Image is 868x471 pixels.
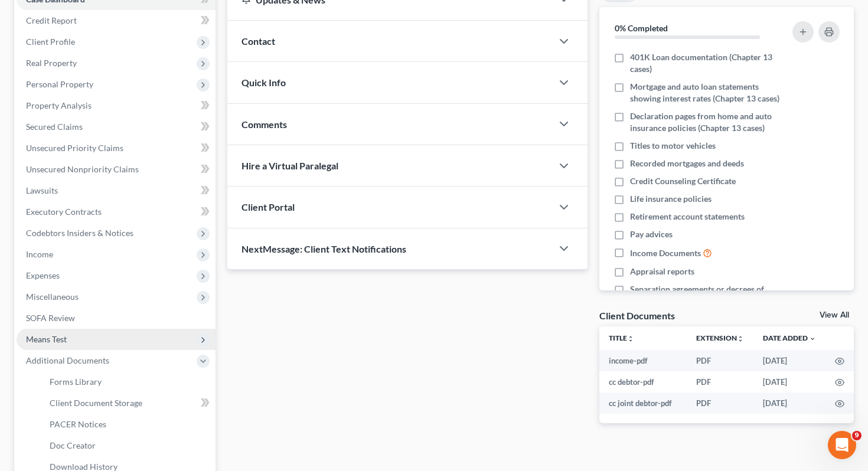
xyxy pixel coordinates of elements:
a: Date Added expand_more [763,333,816,342]
span: Credit Report [26,15,77,25]
span: Means Test [26,334,67,344]
span: Client Profile [26,37,75,47]
span: Additional Documents [26,355,109,365]
a: Credit Report [17,10,216,31]
span: Contact [242,35,275,47]
span: Income [26,249,53,259]
span: 9 [852,431,862,440]
a: PACER Notices [40,414,216,435]
span: Hire a Virtual Paralegal [242,160,338,171]
td: PDF [687,371,753,392]
span: Codebtors Insiders & Notices [26,228,133,238]
td: [DATE] [753,392,825,414]
span: Client Document Storage [50,398,142,408]
a: Lawsuits [17,180,216,201]
i: expand_more [809,335,816,342]
span: Miscellaneous [26,292,79,302]
a: Forms Library [40,371,216,392]
a: SOFA Review [17,308,216,329]
span: Forms Library [50,377,102,387]
span: Client Portal [242,201,295,212]
a: Secured Claims [17,116,216,138]
span: Secured Claims [26,122,83,132]
span: Real Property [26,58,77,68]
td: [DATE] [753,350,825,371]
iframe: Intercom live chat [828,431,856,459]
span: Unsecured Nonpriority Claims [26,164,139,174]
div: Client Documents [599,309,675,322]
span: Titles to motor vehicles [630,140,716,152]
span: Property Analysis [26,100,92,110]
td: cc joint debtor-pdf [599,392,687,414]
span: Lawsuits [26,185,58,195]
span: Recorded mortgages and deeds [630,158,744,169]
span: Income Documents [630,247,701,259]
span: Retirement account statements [630,211,745,223]
a: Doc Creator [40,435,216,456]
a: Executory Contracts [17,201,216,223]
span: Life insurance policies [630,193,712,205]
span: Unsecured Priority Claims [26,143,123,153]
span: Personal Property [26,79,93,89]
span: Mortgage and auto loan statements showing interest rates (Chapter 13 cases) [630,81,780,104]
span: Declaration pages from home and auto insurance policies (Chapter 13 cases) [630,110,780,134]
span: Separation agreements or decrees of divorces [630,283,780,307]
a: Unsecured Nonpriority Claims [17,159,216,180]
a: View All [820,311,849,319]
span: 401K Loan documentation (Chapter 13 cases) [630,51,780,75]
span: Appraisal reports [630,266,694,277]
span: Expenses [26,270,60,280]
span: Pay advices [630,228,673,240]
span: Credit Counseling Certificate [630,175,736,187]
td: income-pdf [599,350,687,371]
td: PDF [687,392,753,414]
a: Property Analysis [17,95,216,116]
td: PDF [687,350,753,371]
i: unfold_more [737,335,744,342]
a: Client Document Storage [40,392,216,414]
a: Unsecured Priority Claims [17,138,216,159]
td: cc debtor-pdf [599,371,687,392]
a: Titleunfold_more [609,333,634,342]
span: Executory Contracts [26,207,102,217]
a: Extensionunfold_more [696,333,744,342]
strong: 0% Completed [615,23,668,33]
span: SOFA Review [26,313,75,323]
span: Comments [242,119,287,130]
i: unfold_more [627,335,634,342]
span: Quick Info [242,77,286,88]
td: [DATE] [753,371,825,392]
span: Doc Creator [50,440,96,450]
span: NextMessage: Client Text Notifications [242,243,406,254]
span: PACER Notices [50,419,106,429]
